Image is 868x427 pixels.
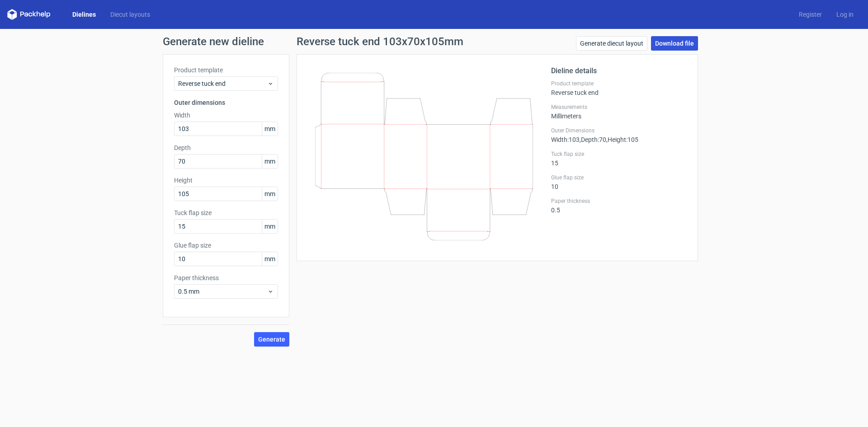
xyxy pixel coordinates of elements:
label: Paper thickness [174,273,278,282]
a: Generate diecut layout [576,36,647,51]
label: Glue flap size [174,241,278,250]
span: mm [262,252,278,266]
a: Register [792,10,829,19]
label: Measurements [551,103,687,111]
div: 10 [551,174,687,190]
span: , Height : 105 [606,136,638,143]
div: Millimeters [551,103,687,120]
span: Width : 103 [551,136,580,143]
a: Diecut layouts [103,10,157,19]
span: , Depth : 70 [580,136,606,143]
label: Height [174,176,278,185]
span: mm [262,122,278,136]
label: Width [174,111,278,120]
span: Reverse tuck end [178,79,267,88]
h1: Reverse tuck end 103x70x105mm [297,36,463,47]
label: Paper thickness [551,197,687,205]
div: 0.5 [551,197,687,214]
label: Glue flap size [551,174,687,181]
div: Reverse tuck end [551,80,687,96]
h3: Outer dimensions [174,98,278,107]
span: mm [262,155,278,168]
span: 0.5 mm [178,287,267,296]
label: Tuck flap size [174,208,278,217]
label: Tuck flap size [551,150,687,158]
label: Depth [174,143,278,152]
a: Dielines [65,10,103,19]
a: Download file [651,36,698,51]
label: Outer Dimensions [551,127,687,134]
span: mm [262,220,278,233]
a: Log in [829,10,861,19]
div: 15 [551,150,687,167]
span: Generate [258,336,285,343]
label: Product template [174,66,278,75]
label: Product template [551,80,687,87]
h1: Generate new dieline [163,36,705,47]
h2: Dieline details [551,66,687,76]
button: Generate [254,332,289,347]
span: mm [262,187,278,201]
